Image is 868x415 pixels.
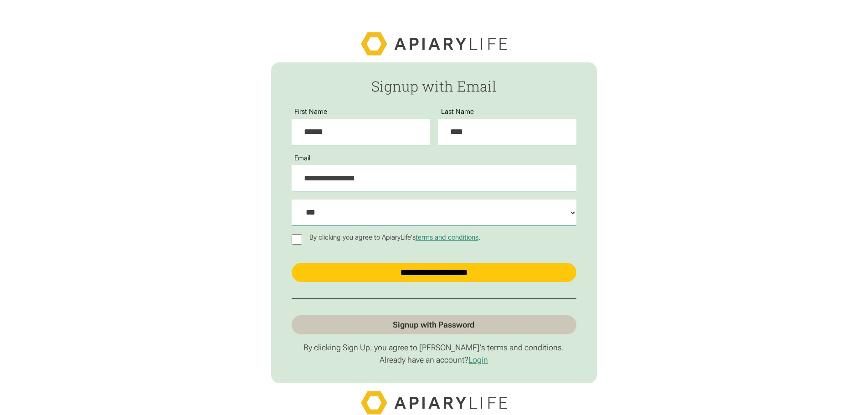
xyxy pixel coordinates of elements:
label: Last Name [438,108,478,116]
p: Already have an account? [292,355,576,365]
label: Email [292,154,314,162]
p: By clicking you agree to ApiaryLife's . [306,234,484,241]
form: Passwordless Signup [271,62,597,384]
a: terms and conditions [416,233,478,241]
a: Login [468,355,488,364]
a: Signup with Password [292,315,576,334]
h2: Signup with Email [292,78,576,94]
label: First Name [292,108,331,116]
p: By clicking Sign Up, you agree to [PERSON_NAME]’s terms and conditions. [292,343,576,353]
